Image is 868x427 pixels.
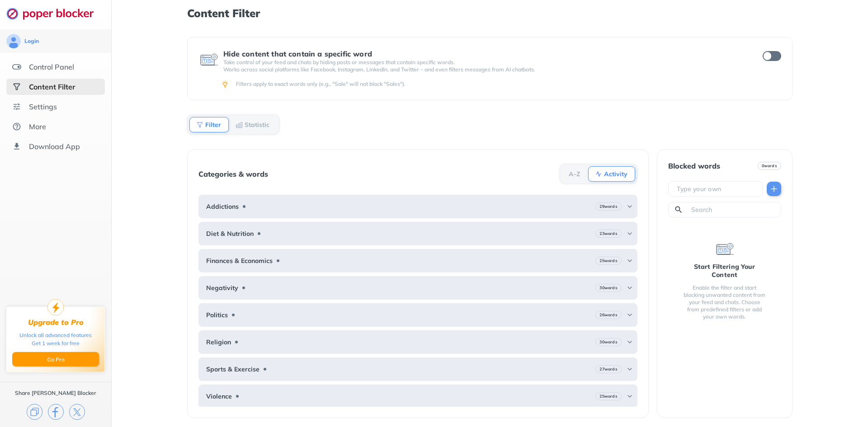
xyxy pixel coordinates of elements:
b: 29 words [599,203,617,210]
b: Diet & Nutrition [206,230,254,237]
b: 30 words [599,285,617,291]
b: Politics [206,311,228,319]
b: Religion [206,338,231,346]
div: Download App [29,142,80,151]
b: Finances & Economics [206,257,273,264]
img: x.svg [69,404,85,420]
div: Unlock all advanced features [19,331,92,339]
b: 26 words [599,312,617,318]
img: avatar.svg [6,34,21,48]
b: 0 words [762,163,777,169]
b: Violence [206,393,232,400]
b: 27 words [599,366,617,372]
div: Control Panel [29,62,74,71]
b: 25 words [599,393,617,399]
img: download-app.svg [12,142,21,151]
div: Filters apply to exact words only (e.g., "Sale" will not block "Sales"). [236,80,779,88]
p: Take control of your feed and chats by hiding posts or messages that contain specific words. [223,59,746,66]
b: A-Z [569,171,580,177]
div: Get 1 week for free [32,339,80,347]
div: Share [PERSON_NAME] Blocker [15,389,96,397]
input: Type your own [676,184,759,193]
b: Addictions [206,203,239,210]
button: Go Pro [12,352,99,366]
b: Statistic [245,122,269,127]
b: Sports & Exercise [206,366,259,373]
img: copy.svg [27,404,42,420]
p: Works across social platforms like Facebook, Instagram, LinkedIn, and Twitter – and even filters ... [223,66,746,73]
b: 23 words [599,230,617,237]
img: about.svg [12,122,21,131]
b: 25 words [599,258,617,264]
img: social-selected.svg [12,82,21,91]
b: Activity [604,171,627,177]
div: Categories & words [198,170,268,178]
img: features.svg [12,62,21,71]
b: Negativity [206,284,238,291]
div: More [29,122,46,131]
div: Login [24,38,39,45]
b: Filter [205,122,221,127]
img: Statistic [236,121,243,128]
h1: Content Filter [187,7,792,19]
div: Upgrade to Pro [28,318,84,327]
img: logo-webpage.svg [6,7,104,20]
div: Start Filtering Your Content [683,263,767,279]
div: Content Filter [29,82,75,91]
img: Activity [595,170,602,178]
img: upgrade-to-pro.svg [47,299,64,315]
input: Search [690,205,777,214]
div: Hide content that contain a specific word [223,50,746,58]
div: Blocked words [668,162,720,170]
div: Settings [29,102,57,111]
img: Filter [196,121,203,128]
img: facebook.svg [48,404,64,420]
b: 30 words [599,339,617,345]
img: settings.svg [12,102,21,111]
div: Enable the filter and start blocking unwanted content from your feed and chats. Choose from prede... [683,284,767,320]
